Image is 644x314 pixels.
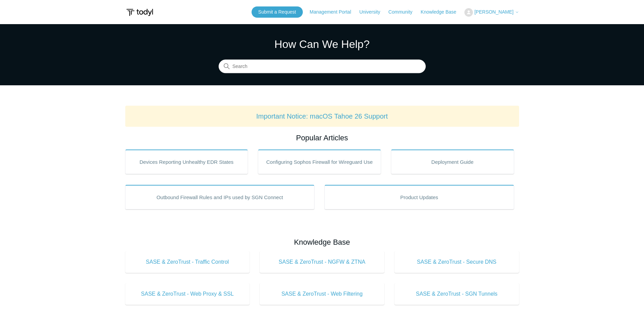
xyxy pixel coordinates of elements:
a: Product Updates [325,185,514,209]
a: SASE & ZeroTrust - Traffic Control [125,251,250,273]
a: Deployment Guide [391,150,514,174]
span: [PERSON_NAME] [474,9,513,15]
a: Important Notice: macOS Tahoe 26 Support [256,112,388,120]
h2: Knowledge Base [125,237,519,248]
span: SASE & ZeroTrust - Traffic Control [135,258,240,266]
input: Search [219,60,426,73]
a: SASE & ZeroTrust - Secure DNS [394,251,519,273]
a: SASE & ZeroTrust - Web Filtering [260,283,384,305]
span: SASE & ZeroTrust - NGFW & ZTNA [270,258,374,266]
span: SASE & ZeroTrust - Web Filtering [270,290,374,298]
img: Todyl Support Center Help Center home page [125,6,154,19]
a: University [359,8,387,16]
span: SASE & ZeroTrust - Secure DNS [405,258,509,266]
a: Community [388,8,419,16]
a: Outbound Firewall Rules and IPs used by SGN Connect [125,185,315,209]
h1: How Can We Help? [219,36,426,52]
a: SASE & ZeroTrust - Web Proxy & SSL [125,283,250,305]
a: Devices Reporting Unhealthy EDR States [125,150,248,174]
h2: Popular Articles [125,132,519,143]
a: Management Portal [310,8,358,16]
a: Configuring Sophos Firewall for Wireguard Use [258,150,381,174]
span: SASE & ZeroTrust - Web Proxy & SSL [135,290,240,298]
button: [PERSON_NAME] [464,8,519,17]
a: SASE & ZeroTrust - NGFW & ZTNA [260,251,384,273]
a: Submit a Request [252,6,303,18]
a: SASE & ZeroTrust - SGN Tunnels [394,283,519,305]
span: SASE & ZeroTrust - SGN Tunnels [405,290,509,298]
a: Knowledge Base [421,8,463,16]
